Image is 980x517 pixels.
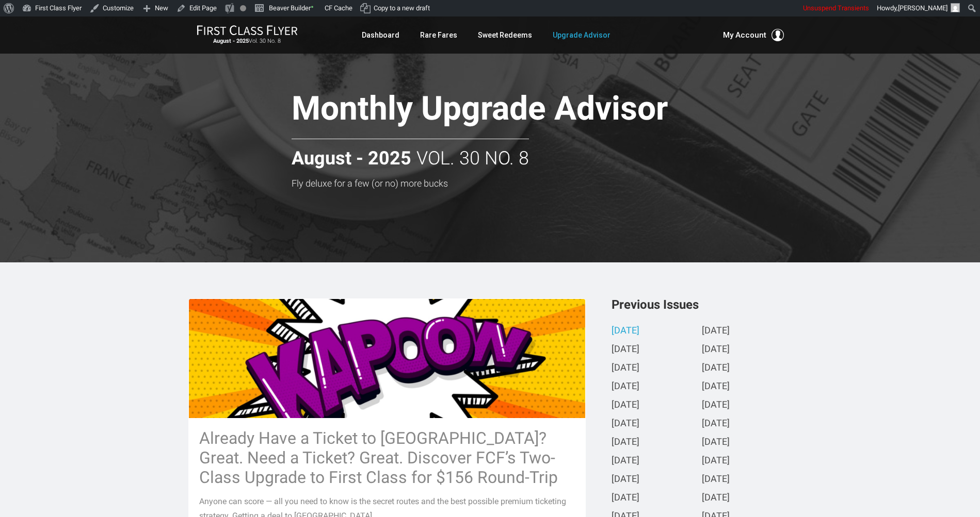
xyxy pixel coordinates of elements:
strong: August - 2025 [292,148,411,169]
a: [DATE] [702,493,730,504]
a: [DATE] [612,437,639,448]
button: My Account [723,29,784,41]
a: [DATE] [612,419,639,429]
a: Sweet Redeems [478,26,532,44]
a: [DATE] [612,400,639,411]
a: [DATE] [702,326,730,337]
h3: Fly deluxe for a few (or no) more bucks [292,178,741,189]
h1: Monthly Upgrade Advisor [292,91,741,130]
a: [DATE] [612,381,639,392]
a: [DATE] [612,474,639,485]
h2: Vol. 30 No. 8 [292,139,529,169]
a: Dashboard [362,26,399,44]
a: [DATE] [702,400,730,411]
a: [DATE] [612,326,639,337]
a: [DATE] [612,363,639,374]
span: [PERSON_NAME] [898,4,947,12]
a: [DATE] [612,344,639,355]
small: Vol. 30 No. 8 [197,38,298,45]
a: [DATE] [702,456,730,466]
a: [DATE] [612,493,639,504]
a: [DATE] [702,381,730,392]
a: First Class FlyerAugust - 2025Vol. 30 No. 8 [197,25,298,45]
span: • [311,2,314,12]
a: [DATE] [702,419,730,429]
strong: August - 2025 [213,38,249,44]
h3: Already Have a Ticket to [GEOGRAPHIC_DATA]? Great. Need a Ticket? Great. Discover FCF’s Two-Class... [199,428,575,487]
a: [DATE] [612,456,639,466]
img: First Class Flyer [197,25,298,36]
span: Unsuspend Transients [803,4,869,12]
a: [DATE] [702,344,730,355]
a: [DATE] [702,437,730,448]
a: Rare Fares [420,26,457,44]
a: Upgrade Advisor [553,26,611,44]
h3: Previous Issues [612,298,792,311]
a: [DATE] [702,363,730,374]
a: [DATE] [702,474,730,485]
span: My Account [723,29,766,41]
